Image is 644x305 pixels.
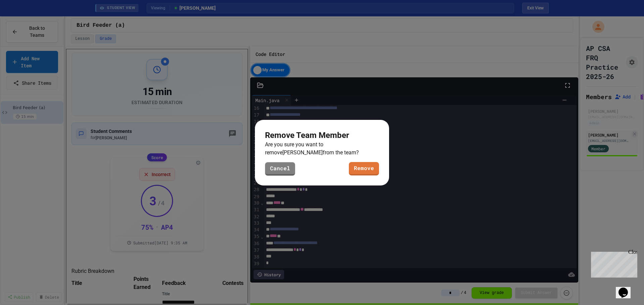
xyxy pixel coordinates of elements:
a: Remove [349,162,379,175]
p: Are you sure you want to remove [PERSON_NAME] from the team? [265,141,379,157]
iframe: chat widget [616,278,637,298]
div: Chat with us now!Close [3,3,46,43]
a: Cancel [265,162,295,175]
h2: Remove Team Member [265,130,379,141]
iframe: chat widget [588,249,637,278]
